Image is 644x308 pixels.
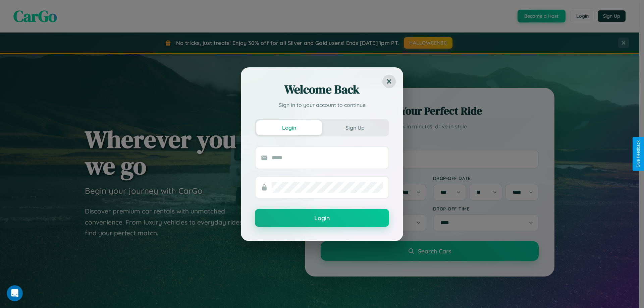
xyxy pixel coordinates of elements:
[636,140,641,168] div: Give Feedback
[255,81,389,98] h2: Welcome Back
[322,120,388,135] button: Sign Up
[256,120,322,135] button: Login
[255,101,389,109] p: Sign in to your account to continue
[7,285,23,301] iframe: Intercom live chat
[255,209,389,227] button: Login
